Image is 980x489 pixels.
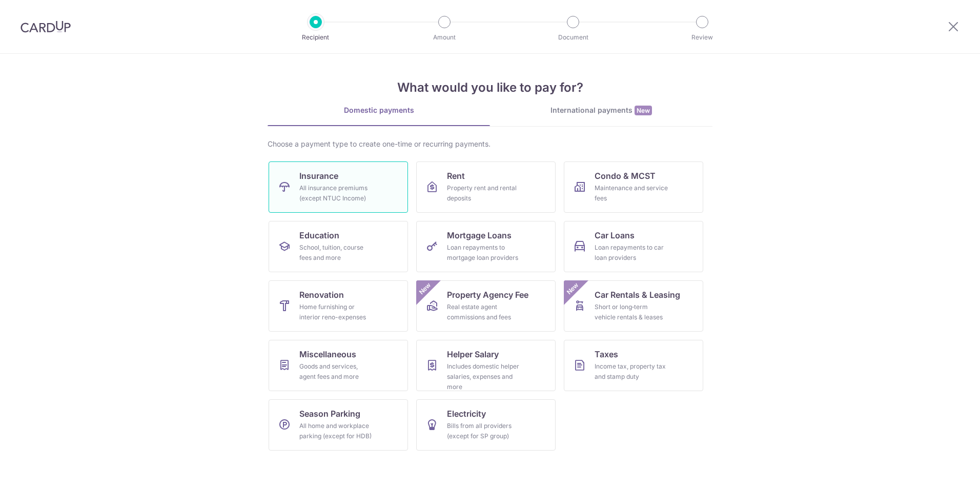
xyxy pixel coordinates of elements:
[595,229,635,241] span: Car Loans
[490,105,712,116] div: International payments
[299,242,373,263] div: School, tuition, course fees and more
[447,302,521,322] div: Real estate agent commissions and fees
[635,106,652,115] span: New
[447,421,521,441] div: Bills from all providers (except for SP group)
[447,289,528,301] span: Property Agency Fee
[447,361,521,392] div: Includes domestic helper salaries, expenses and more
[278,32,354,43] p: Recipient
[447,229,512,241] span: Mortgage Loans
[299,170,338,182] span: Insurance
[564,280,581,297] span: New
[21,21,71,33] img: CardUp
[416,161,556,213] a: RentProperty rent and rental deposits
[416,280,556,332] a: Property Agency FeeReal estate agent commissions and feesNew
[299,183,373,203] div: All insurance premiums (except NTUC Income)
[299,361,373,382] div: Goods and services, agent fees and more
[299,289,344,301] span: Renovation
[595,348,618,360] span: Taxes
[416,221,556,272] a: Mortgage LoansLoan repayments to mortgage loan providers
[535,32,611,43] p: Document
[595,242,668,263] div: Loan repayments to car loan providers
[447,407,486,420] span: Electricity
[564,161,703,213] a: Condo & MCSTMaintenance and service fees
[268,139,712,149] div: Choose a payment type to create one-time or recurring payments.
[269,399,408,451] a: Season ParkingAll home and workplace parking (except for HDB)
[299,421,373,441] div: All home and workplace parking (except for HDB)
[299,229,339,241] span: Education
[564,340,703,391] a: TaxesIncome tax, property tax and stamp duty
[269,221,408,272] a: EducationSchool, tuition, course fees and more
[268,105,490,115] div: Domestic payments
[417,280,434,297] span: New
[447,170,465,182] span: Rent
[299,302,373,322] div: Home furnishing or interior reno-expenses
[564,221,703,272] a: Car LoansLoan repayments to car loan providers
[447,348,499,360] span: Helper Salary
[269,340,408,391] a: MiscellaneousGoods and services, agent fees and more
[299,348,356,360] span: Miscellaneous
[416,340,556,391] a: Helper SalaryIncludes domestic helper salaries, expenses and more
[595,183,668,203] div: Maintenance and service fees
[416,399,556,451] a: ElectricityBills from all providers (except for SP group)
[595,361,668,382] div: Income tax, property tax and stamp duty
[595,302,668,322] div: Short or long‑term vehicle rentals & leases
[595,170,656,182] span: Condo & MCST
[447,183,521,203] div: Property rent and rental deposits
[447,242,521,263] div: Loan repayments to mortgage loan providers
[595,289,680,301] span: Car Rentals & Leasing
[269,280,408,332] a: RenovationHome furnishing or interior reno-expenses
[299,407,360,420] span: Season Parking
[268,78,712,97] h4: What would you like to pay for?
[269,161,408,213] a: InsuranceAll insurance premiums (except NTUC Income)
[664,32,740,43] p: Review
[564,280,703,332] a: Car Rentals & LeasingShort or long‑term vehicle rentals & leasesNew
[406,32,482,43] p: Amount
